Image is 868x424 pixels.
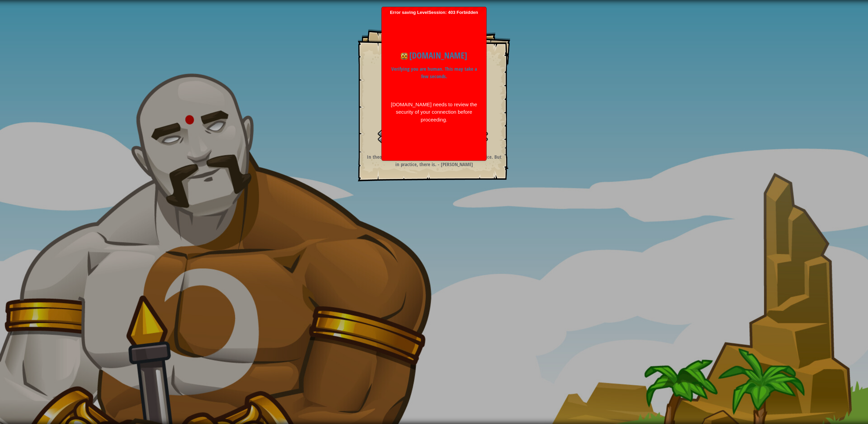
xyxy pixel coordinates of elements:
li: Clean code. [376,98,481,108]
span: Error saving LevelSession: 403 Forbidden [385,10,483,157]
p: Verifying you are human. This may take a few seconds. [390,65,478,81]
li: Defeat the ogres. [376,79,481,89]
img: Icon for codecombat.com [401,53,408,60]
div: [DOMAIN_NAME] needs to review the security of your connection before proceeding. [390,101,478,124]
h1: [DOMAIN_NAME] [390,49,478,62]
strong: In theory, there is no difference between theory and practice. But in practice, there is. - [PERS... [367,153,501,168]
li: Your hero must survive. [376,89,481,99]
